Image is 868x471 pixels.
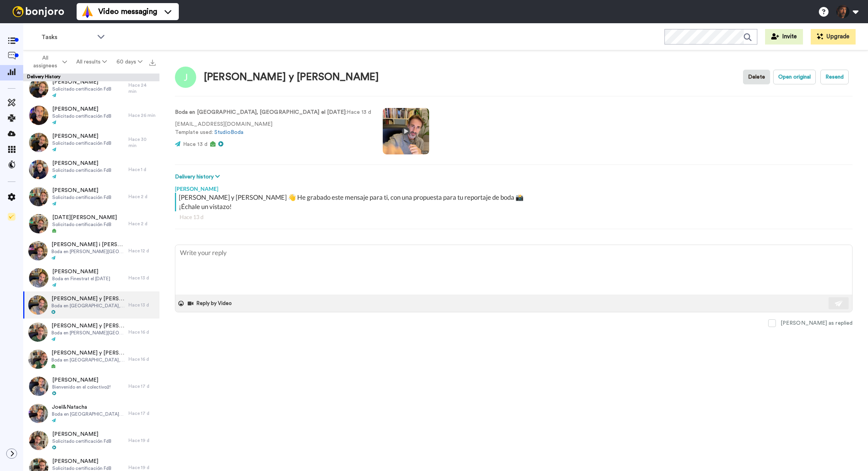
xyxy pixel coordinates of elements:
span: Hace 13 d [183,142,207,147]
span: Solicitado certificación FdB [52,140,111,146]
a: [PERSON_NAME]Boda en Finestrat el [DATE]Hace 13 d [23,264,159,291]
img: a97147d3-0aa5-4d66-8822-889bc9ecec97-thumb.jpg [29,187,48,206]
img: f762e55b-2f09-4a21-a127-5aa21f1a7087-thumb.jpg [29,133,48,152]
button: All assignees [25,51,72,73]
div: Hace 19 d [128,437,156,444]
a: [PERSON_NAME]Solicitado certificación FdBHace 24 min [23,75,159,102]
div: [PERSON_NAME] as replied [781,319,853,327]
div: Hace 13 d [128,275,156,281]
a: [PERSON_NAME]Solicitado certificación FdBHace 1 d [23,156,159,183]
span: [PERSON_NAME] y [PERSON_NAME] [51,295,125,303]
a: [PERSON_NAME] i [PERSON_NAME]Boda en [PERSON_NAME][GEOGRAPHIC_DATA] el [DATE]Hace 12 d [23,237,159,264]
div: [PERSON_NAME] y [PERSON_NAME] [204,72,379,83]
strong: Boda en [GEOGRAPHIC_DATA], [GEOGRAPHIC_DATA] el [DATE] [175,110,346,115]
div: Hace 26 min [128,112,156,118]
img: 6e634376-318b-41b5-9a7b-016d954282cd-thumb.jpg [29,106,48,125]
img: 6354c69c-0095-4fce-bb8e-b8e4f3b8af1c-thumb.jpg [29,79,48,98]
span: Boda en Finestrat el [DATE] [52,276,110,282]
div: Hace 17 d [128,383,156,389]
button: Resend [820,70,849,84]
div: Delivery History [23,74,159,81]
a: [PERSON_NAME] y [PERSON_NAME]Boda en [GEOGRAPHIC_DATA], [GEOGRAPHIC_DATA] el [DATE]Hace 16 d [23,346,159,373]
div: Hace 17 d [128,410,156,416]
div: Hace 2 d [128,221,156,227]
button: Delete [743,70,770,84]
a: [PERSON_NAME] y [PERSON_NAME]Boda en [GEOGRAPHIC_DATA], [GEOGRAPHIC_DATA] el [DATE]Hace 13 d [23,291,159,319]
span: Joel&Natacha [52,403,125,411]
span: Tasks [41,33,93,42]
a: [PERSON_NAME]Solicitado certificación FdBHace 19 d [23,427,159,454]
button: Invite [765,29,803,45]
div: Hace 30 min [128,136,156,149]
span: [PERSON_NAME] [52,457,111,465]
span: Boda en [GEOGRAPHIC_DATA], [GEOGRAPHIC_DATA] el [DATE] [51,303,125,309]
div: Hace 2 d [128,194,156,200]
span: All assignees [29,54,61,70]
span: Solicitado certificación FdB [52,438,111,444]
span: [PERSON_NAME] y [PERSON_NAME] [51,349,125,357]
div: Hace 13 d [180,213,848,221]
div: Hace 1 d [128,166,156,173]
a: [PERSON_NAME]Bienvenido en el colectivo2!Hace 17 d [23,373,159,400]
span: Solicitado certificación FdB [52,167,111,173]
img: d6911f5d-fbb6-4c00-93db-294a85cab760-thumb.jpg [28,241,48,260]
span: Boda en [GEOGRAPHIC_DATA] el [DATE] [52,411,125,417]
span: [PERSON_NAME] y [PERSON_NAME] [51,322,125,330]
div: Hace 16 d [128,329,156,335]
div: [PERSON_NAME] [175,181,853,193]
span: [DATE][PERSON_NAME] [52,214,117,221]
button: All results [72,55,111,69]
span: [PERSON_NAME] [52,376,111,384]
img: fa38a4a9-7914-4145-a159-4c27aa92d11c-thumb.jpg [29,268,48,288]
span: Solicitado certificación FdB [52,113,111,119]
img: ae60f6b2-9a98-4b05-ad9d-4d8ddc009605-thumb.jpg [28,349,48,369]
div: Hace 19 d [128,464,156,471]
button: Delivery history [175,173,222,181]
div: Hace 13 d [128,302,156,308]
img: export.svg [149,60,156,66]
button: 60 days [112,55,147,69]
img: Checklist.svg [8,213,15,221]
a: [PERSON_NAME] y [PERSON_NAME]Boda en [PERSON_NAME][GEOGRAPHIC_DATA] el [DATE]Hace 16 d [23,319,159,346]
span: [PERSON_NAME] [52,105,111,113]
img: 53627a49-e216-4229-acf8-73d72bacecf1-thumb.jpg [28,322,48,342]
span: [PERSON_NAME] [52,78,111,86]
button: Export all results that match these filters now. [147,56,158,68]
span: [PERSON_NAME] [52,187,111,194]
div: Hace 24 min [128,82,156,94]
span: [PERSON_NAME] [52,268,110,276]
span: Solicitado certificación FdB [52,86,111,92]
span: Solicitado certificación FdB [52,194,111,200]
img: 001adde3-517c-4c6f-8ef6-70facd5a357f-thumb.jpg [29,160,48,179]
img: d4ae62d8-31df-4bd9-a58b-e7a50b6cb8fb-thumb.jpg [29,377,48,396]
span: Solicitado certificación FdB [52,221,117,228]
span: Video messaging [98,6,157,17]
img: vm-color.svg [81,5,94,18]
img: d52e0397-ea73-457a-a35f-cf9b63f538b3-thumb.jpg [28,295,48,315]
img: Image of Jenny y Adonay [175,67,196,88]
a: [PERSON_NAME]Solicitado certificación FdBHace 26 min [23,102,159,129]
span: [PERSON_NAME] [52,430,111,438]
img: 73a4f064-d8df-4093-80c4-de6e575e54ea-thumb.jpg [29,404,48,423]
img: bj-logo-header-white.svg [9,6,67,17]
div: Hace 12 d [128,248,156,254]
button: Upgrade [811,29,856,45]
span: Boda en [PERSON_NAME][GEOGRAPHIC_DATA] el [DATE] [51,248,125,255]
a: [DATE][PERSON_NAME]Solicitado certificación FdBHace 2 d [23,210,159,237]
a: [PERSON_NAME]Solicitado certificación FdBHace 2 d [23,183,159,210]
span: [PERSON_NAME] [52,132,111,140]
a: [PERSON_NAME]Solicitado certificación FdBHace 30 min [23,129,159,156]
div: [PERSON_NAME] y [PERSON_NAME] 👋 He grabado este mensaje para ti, con una propuesta para tu report... [179,193,851,211]
span: [PERSON_NAME] i [PERSON_NAME] [51,241,125,248]
span: Boda en [GEOGRAPHIC_DATA], [GEOGRAPHIC_DATA] el [DATE] [51,357,125,363]
a: StudioBoda [214,130,243,135]
button: Reply by Video [187,298,234,309]
p: : Hace 13 d [175,108,371,116]
div: Hace 16 d [128,356,156,362]
span: Bienvenido en el colectivo2! [52,384,111,390]
span: [PERSON_NAME] [52,159,111,167]
button: Open original [773,70,816,84]
img: 820bb852-ee27-49a8-936e-c1a7964283a4-thumb.jpg [29,214,48,233]
img: send-white.svg [835,300,843,307]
